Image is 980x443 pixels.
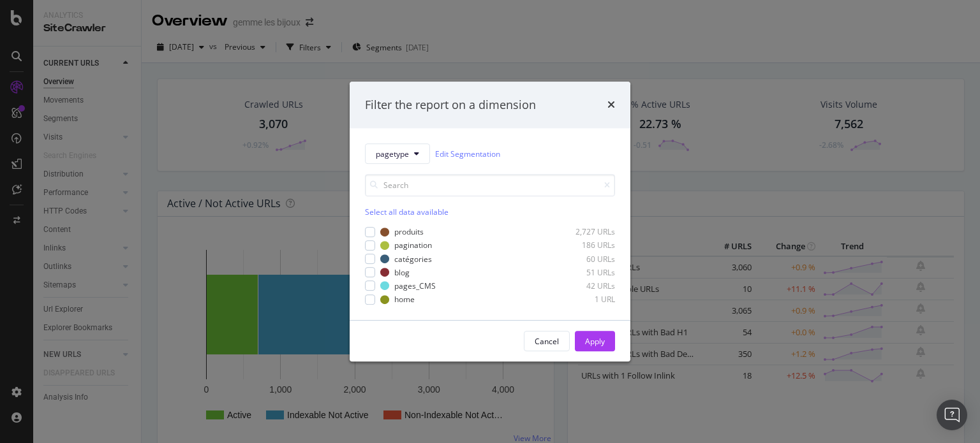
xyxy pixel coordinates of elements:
button: Cancel [524,331,570,351]
span: pagetype [376,149,409,159]
div: 2,727 URLs [553,227,615,238]
div: home [394,294,415,305]
div: pages_CMS [394,280,436,291]
button: Apply [575,331,615,351]
div: 42 URLs [553,280,615,291]
div: 51 URLs [553,267,615,278]
div: Apply [585,336,605,347]
input: Search [365,174,615,196]
a: Edit Segmentation [435,147,500,161]
div: modal [350,82,630,362]
div: catégories [394,254,432,265]
div: Select all data available [365,207,615,217]
div: times [607,97,615,113]
div: pagination [394,240,432,251]
div: 186 URLs [553,240,615,251]
div: 1 URL [553,294,615,305]
div: Cancel [535,336,559,347]
div: 60 URLs [553,254,615,265]
div: Open Intercom Messenger [937,400,967,430]
div: produits [394,227,424,238]
div: blog [394,267,410,278]
div: Filter the report on a dimension [365,97,536,113]
button: pagetype [365,143,430,164]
